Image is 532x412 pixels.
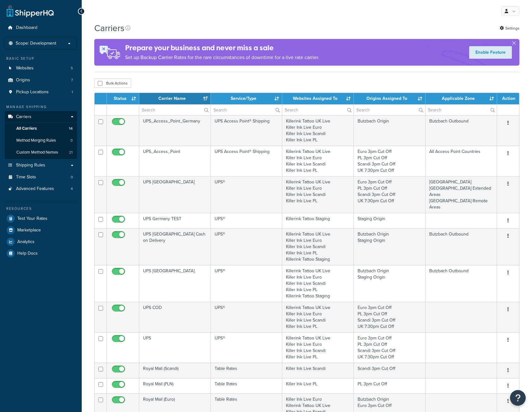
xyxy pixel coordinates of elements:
span: All Carriers [16,126,37,131]
input: Search [282,105,354,115]
td: UPS® [211,176,282,213]
td: UPS_Access_Point_Germany [139,115,211,146]
a: Dashboard [5,22,77,34]
span: Origins [16,78,30,83]
td: Butzbach Origin [354,115,425,146]
a: Test Your Rates [5,213,77,224]
td: UPS Access Point® Shipping [211,115,282,146]
div: Resources [5,206,77,211]
span: Carriers [16,114,31,120]
td: Killerink Tattoo UK Live Killer Ink Live Euro Killer Ink Live Scandi Killer Ink Live PL [282,146,354,176]
button: Bulk Actions [94,79,131,88]
span: Method Merging Rules [16,138,56,143]
td: UPS [GEOGRAPHIC_DATA] [139,176,211,213]
td: Butzbach Origin Staging Origin [354,265,425,302]
th: Status: activate to sort column ascending [107,93,139,104]
a: Method Merging Rules 0 [5,135,77,146]
span: Scope: Development [16,41,56,46]
span: 0 [71,175,73,180]
td: Killerink Tattoo Staging [282,213,354,228]
a: Custom Method Names 21 [5,147,77,158]
td: UPS® [211,265,282,302]
td: Killerink Tattoo UK Live Killer Ink Live Euro Killer Ink Live Scandi Killer Ink Live PL Killerink... [282,265,354,302]
li: Websites [5,62,77,74]
span: Time Slots [16,175,36,180]
td: Butzbach Outbound [425,228,497,265]
div: Basic Setup [5,56,77,61]
a: Origins 7 [5,74,77,86]
span: 5 [71,66,73,71]
td: UPS_Access_Point [139,146,211,176]
span: Marketplace [17,228,41,233]
span: Pickup Locations [16,89,49,95]
div: Manage Shipping [5,104,77,110]
th: Websites Assigned To: activate to sort column ascending [282,93,354,104]
td: Royal Mail (PLN) [139,378,211,393]
td: UPS® [211,302,282,332]
td: [GEOGRAPHIC_DATA] [GEOGRAPHIC_DATA] Extended Areas [GEOGRAPHIC_DATA] Remote Areas [425,176,497,213]
a: ShipperHQ Home [7,5,54,17]
th: Action [497,93,519,104]
input: Search [211,105,282,115]
td: Table Rates [211,363,282,378]
li: Time Slots [5,171,77,183]
span: Websites [16,66,34,71]
a: Help Docs [5,248,77,259]
span: 7 [71,78,73,83]
li: Origins [5,74,77,86]
a: Websites 5 [5,62,77,74]
a: Settings [500,24,519,33]
a: All Carriers 14 [5,123,77,134]
td: All Access Point Countries [425,146,497,176]
td: UPS COD [139,302,211,332]
span: Help Docs [17,251,38,256]
td: UPS [139,332,211,363]
span: 4 [71,186,73,192]
td: Butzbach Outbound [425,115,497,146]
td: UPS Germany TEST [139,213,211,228]
td: Killer Ink Live PL [282,378,354,393]
td: Euro 3pm Cut Off PL 3pm Cut Off Scandi 3pm Cut Off UK 7:30pm Cut Off [354,146,425,176]
input: Search [354,105,425,115]
td: Killerink Tattoo UK Live Killer Ink Live Euro Killer Ink Live Scandi Killer Ink Live PL Killerink... [282,228,354,265]
th: Origins Assigned To: activate to sort column ascending [354,93,425,104]
td: Butzbach Origin Staging Origin [354,228,425,265]
a: Carriers [5,111,77,123]
li: Advanced Features [5,183,77,195]
a: Analytics [5,236,77,247]
button: Open Resource Center [510,390,526,406]
li: Custom Method Names [5,147,77,158]
h4: Prepare your business and never miss a sale [125,43,319,53]
th: Service/Type: activate to sort column ascending [211,93,282,104]
input: Search [139,105,211,115]
a: Time Slots 0 [5,171,77,183]
td: Euro 3pm Cut Off PL 3pm Cut Off Scandi 3pm Cut Off UK 7:30pm Cut Off [354,176,425,213]
td: UPS® [211,332,282,363]
a: Enable Feature [469,46,512,59]
a: Pickup Locations 1 [5,86,77,98]
td: Euro 3pm Cut Off PL 3pm Cut Off Scandi 3pm Cut Off UK 7:30pm Cut Off [354,302,425,332]
p: Set up Backup Carrier Rates for the rare circumstances of downtime for a live rate carrier. [125,53,319,62]
td: Killerink Tattoo UK Live Killer Ink Live Euro Killer Ink Live Scandi Killer Ink Live PL [282,302,354,332]
span: Custom Method Names [16,150,58,155]
li: Method Merging Rules [5,135,77,146]
td: Table Rates [211,378,282,393]
h1: Carriers [94,22,124,34]
td: Killerink Tattoo UK Live Killer Ink Live Euro Killer Ink Live Scandi Killer Ink Live PL [282,176,354,213]
td: Euro 3pm Cut Off PL 3pm Cut Off Scandi 3pm Cut Off UK 7:30pm Cut Off [354,332,425,363]
li: Pickup Locations [5,86,77,98]
li: Marketplace [5,225,77,236]
td: PL 3pm Cut Off [354,378,425,393]
span: 0 [70,138,73,143]
span: 1 [72,89,73,95]
td: Staging Origin [354,213,425,228]
td: UPS [GEOGRAPHIC_DATA] [139,265,211,302]
td: Royal Mail (Scandi) [139,363,211,378]
td: Butzbach Outbound [425,265,497,302]
th: Carrier Name: activate to sort column ascending [139,93,211,104]
td: Killer Ink Live Scandi [282,363,354,378]
td: UPS® [211,213,282,228]
span: Shipping Rules [16,163,45,168]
